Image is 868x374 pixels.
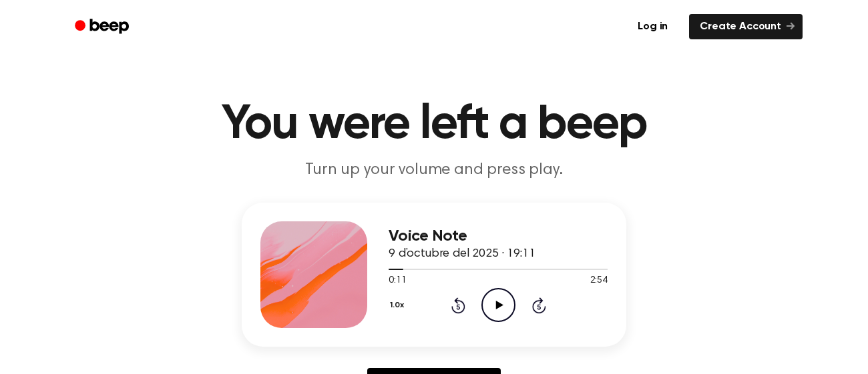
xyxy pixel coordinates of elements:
a: Create Account [689,14,803,39]
p: Turn up your volume and press play. [178,159,690,181]
a: Beep [65,14,141,40]
span: 9 d’octubre del 2025 · 19:11 [389,248,535,260]
h3: Voice Note [389,227,608,245]
a: Log in [624,11,681,42]
button: 1.0x [389,294,409,317]
span: 2:54 [590,274,608,288]
span: 0:11 [389,274,406,288]
h1: You were left a beep [92,101,776,149]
